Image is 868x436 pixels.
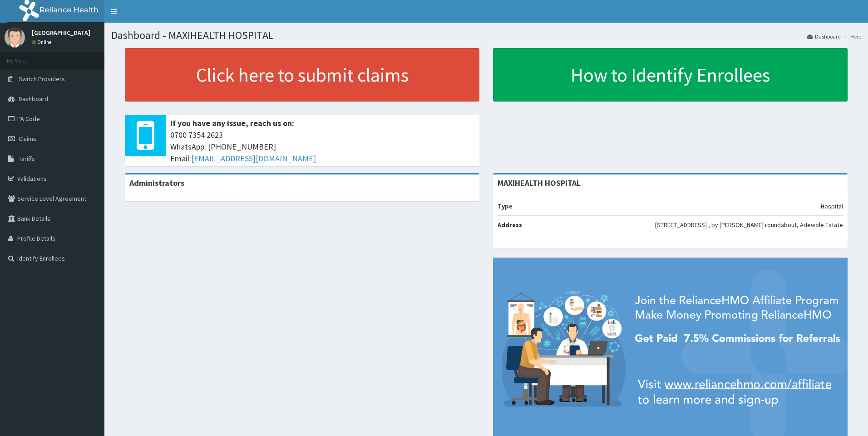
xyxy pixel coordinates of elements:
li: Here [842,33,861,40]
b: If you have any issue, reach us on: [170,118,294,128]
p: Hospital [821,202,843,211]
h1: Dashboard - MAXIHEALTH HOSPITAL [111,29,861,41]
a: How to Identify Enrollees [493,48,848,102]
span: Dashboard [19,95,48,103]
p: [GEOGRAPHIC_DATA] [32,29,90,36]
span: Claims [19,135,36,143]
a: Click here to submit claims [125,48,479,102]
strong: MAXIHEALTH HOSPITAL [498,178,581,188]
b: Address [498,221,522,229]
span: Switch Providers [19,75,65,83]
a: Online [32,39,54,45]
a: [EMAIL_ADDRESS][DOMAIN_NAME] [191,153,316,164]
a: Dashboard [807,33,841,40]
img: User Image [5,27,25,48]
b: Type [498,202,513,210]
p: [STREET_ADDRESS] , by [PERSON_NAME] roundabout, Adewole Estate [655,220,843,229]
span: Tariffs [19,155,35,163]
b: Administrators [129,178,184,188]
span: 0700 7354 2623 WhatsApp: [PHONE_NUMBER] Email: [170,129,475,164]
